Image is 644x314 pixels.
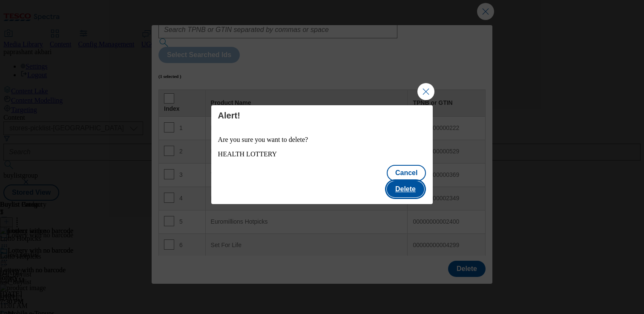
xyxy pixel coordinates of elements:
button: Cancel [387,165,426,181]
div: Modal [211,105,433,204]
button: Delete [387,181,424,197]
button: Close Modal [417,83,434,100]
div: HEALTH LOTTERY [218,150,426,158]
p: Are you sure you want to delete? [218,136,426,144]
h4: Alert! [218,110,426,121]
